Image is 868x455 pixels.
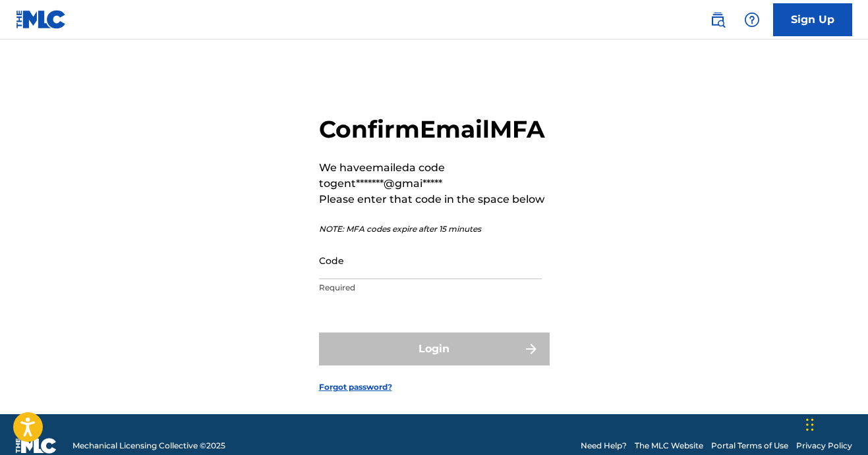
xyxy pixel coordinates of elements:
img: help [744,12,760,28]
a: Privacy Policy [796,440,852,452]
iframe: Chat Widget [802,392,868,455]
img: search [710,12,726,28]
a: The MLC Website [635,440,703,452]
p: NOTE: MFA codes expire after 15 minutes [319,223,550,235]
p: Required [319,282,542,294]
div: Help [739,7,765,33]
img: MLC Logo [16,10,67,29]
p: Please enter that code in the space below [319,192,550,207]
h2: Confirm Email MFA [319,115,550,144]
img: logo [16,438,57,454]
a: Need Help? [581,440,627,452]
a: Portal Terms of Use [711,440,788,452]
a: Forgot password? [319,381,392,393]
a: Public Search [705,7,731,33]
span: Mechanical Licensing Collective © 2025 [72,440,225,452]
a: Sign Up [773,3,852,36]
div: Drag [806,405,814,444]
